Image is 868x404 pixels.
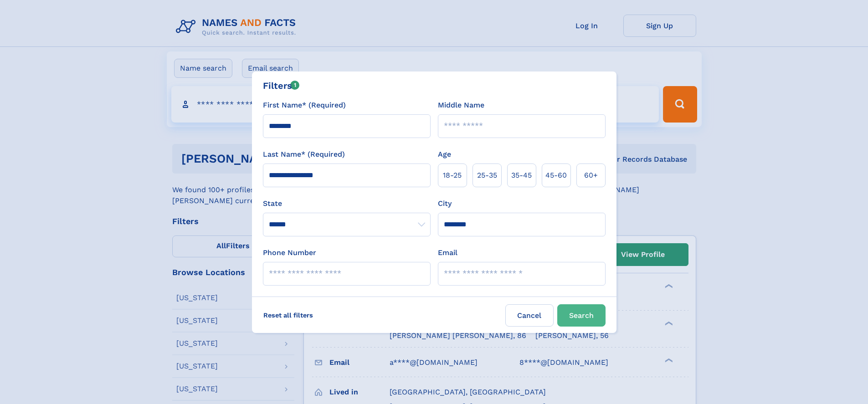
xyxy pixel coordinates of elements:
label: Email [438,247,457,258]
label: Last Name* (Required) [263,149,345,160]
label: Cancel [505,304,554,327]
label: Age [438,149,451,160]
label: First Name* (Required) [263,100,346,111]
label: Phone Number [263,247,316,258]
span: 35‑45 [511,170,532,181]
label: Reset all filters [257,304,319,326]
span: 18‑25 [443,170,462,181]
span: 25‑35 [477,170,497,181]
span: 45‑60 [545,170,567,181]
button: Search [557,304,606,327]
span: 60+ [584,170,598,181]
label: City [438,198,452,209]
label: Middle Name [438,100,484,111]
div: Filters [263,79,300,92]
label: State [263,198,431,209]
